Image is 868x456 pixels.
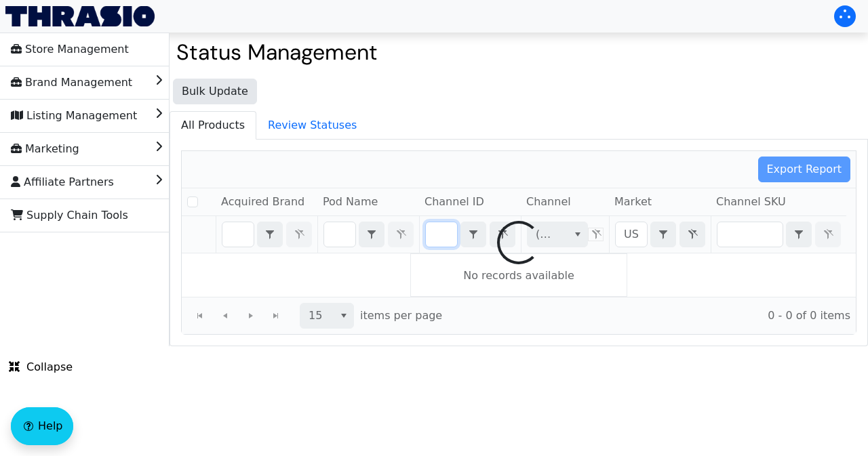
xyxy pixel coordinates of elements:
[257,112,368,139] span: Review Statuses
[11,205,128,226] span: Supply Chain Tools
[11,138,79,160] span: Marketing
[11,105,137,127] span: Listing Management
[176,39,861,65] h2: Status Management
[11,171,114,193] span: Affiliate Partners
[173,79,257,104] button: Bulk Update
[170,112,256,139] span: All Products
[182,83,248,100] span: Bulk Update
[38,418,62,434] span: Help
[5,6,155,26] img: Thrasio Logo
[11,39,129,60] span: Store Management
[9,359,73,375] span: Collapse
[11,72,132,94] span: Brand Management
[11,407,73,445] button: Help floatingactionbutton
